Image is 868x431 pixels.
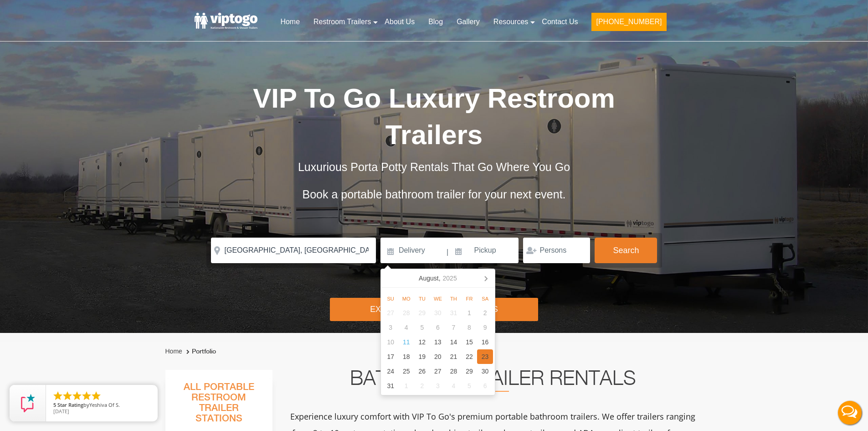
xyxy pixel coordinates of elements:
[414,320,430,335] div: 5
[535,12,585,32] a: Contact Us
[184,346,216,357] li: Portfolio
[450,238,519,263] input: Pickup
[57,401,83,408] span: Star Rating
[81,390,92,401] li: 
[585,12,673,36] a: [PHONE_NUMBER]
[591,13,666,31] button: [PHONE_NUMBER]
[430,364,446,379] div: 27
[72,390,82,401] li: 
[477,306,493,320] div: 2
[298,161,570,173] span: Luxurious Porta Potty Rentals That Go Where You Go
[383,379,399,393] div: 31
[421,12,450,32] a: Blog
[89,401,120,408] span: Yeshiva Of S.
[430,349,446,364] div: 20
[62,390,73,401] li: 
[430,379,446,393] div: 3
[477,335,493,349] div: 16
[380,238,446,263] input: Delivery
[832,395,868,431] button: Live Chat
[462,349,478,364] div: 22
[477,379,493,393] div: 6
[383,335,399,349] div: 10
[414,293,430,304] div: Tu
[450,12,487,32] a: Gallery
[285,370,701,392] h2: Bathroom Trailer Rentals
[414,364,430,379] div: 26
[253,83,615,150] span: VIP To Go Luxury Restroom Trailers
[446,320,462,335] div: 7
[398,335,414,349] div: 11
[523,238,590,263] input: Persons
[383,349,399,364] div: 17
[53,401,56,408] span: 5
[430,320,446,335] div: 6
[398,379,414,393] div: 1
[477,364,493,379] div: 30
[398,306,414,320] div: 28
[383,293,399,304] div: Su
[430,306,446,320] div: 30
[595,238,657,263] button: Search
[487,12,535,32] a: Resources
[415,271,461,286] div: August,
[211,238,376,263] input: Where do you need your restroom?
[430,293,446,304] div: We
[446,306,462,320] div: 31
[462,364,478,379] div: 29
[330,298,538,321] div: Explore Restroom Trailers
[398,349,414,364] div: 18
[398,364,414,379] div: 25
[52,390,63,401] li: 
[446,293,462,304] div: Th
[446,379,462,393] div: 4
[398,293,414,304] div: Mo
[477,293,493,304] div: Sa
[462,379,478,393] div: 5
[383,364,399,379] div: 24
[447,238,448,267] span: |
[53,402,150,409] span: by
[446,335,462,349] div: 14
[307,12,378,32] a: Restroom Trailers
[19,394,37,412] img: Review Rating
[414,335,430,349] div: 12
[53,408,69,415] span: [DATE]
[462,293,478,304] div: Fr
[462,320,478,335] div: 8
[414,349,430,364] div: 19
[302,188,565,201] span: Book a portable bathroom trailer for your next event.
[398,320,414,335] div: 4
[477,320,493,335] div: 9
[91,390,102,401] li: 
[446,349,462,364] div: 21
[273,12,307,32] a: Home
[414,379,430,393] div: 2
[430,335,446,349] div: 13
[383,320,399,335] div: 3
[414,306,430,320] div: 29
[446,364,462,379] div: 28
[477,349,493,364] div: 23
[462,306,478,320] div: 1
[165,348,182,355] a: Home
[378,12,421,32] a: About Us
[443,273,457,284] i: 2025
[462,335,478,349] div: 15
[383,306,399,320] div: 27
